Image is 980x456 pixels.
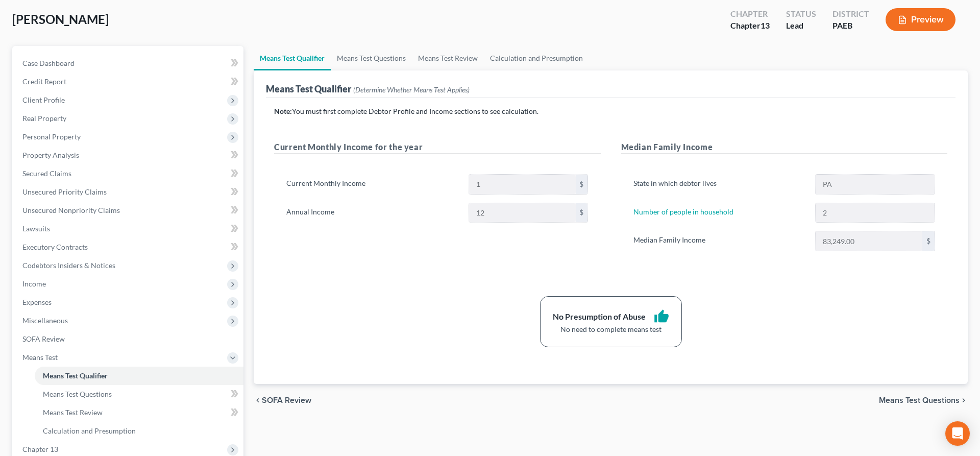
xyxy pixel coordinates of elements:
[14,183,243,201] a: Unsecured Priority Claims
[14,146,243,164] a: Property Analysis
[553,324,669,334] div: No need to complete means test
[412,46,484,70] a: Means Test Review
[22,316,68,325] span: Miscellaneous
[35,403,243,422] a: Means Test Review
[553,311,646,323] div: No Presumption of Abuse
[786,20,816,32] div: Lead
[14,54,243,73] a: Case Dashboard
[832,20,869,32] div: PAEB
[22,334,65,343] span: SOFA Review
[484,46,589,70] a: Calculation and Presumption
[14,220,243,238] a: Lawsuits
[960,396,968,404] i: chevron_right
[274,106,947,116] p: You must first complete Debtor Profile and Income sections to see calculation.
[22,445,58,453] span: Chapter 13
[922,231,935,251] div: $
[35,385,243,403] a: Means Test Questions
[879,396,968,404] button: Means Test Questions chevron_right
[469,175,576,194] input: 0.00
[22,59,75,67] span: Case Dashboard
[331,46,412,70] a: Means Test Questions
[22,169,71,178] span: Secured Claims
[353,85,470,94] span: (Determine Whether Means Test Applies)
[43,408,103,417] span: Means Test Review
[879,396,960,404] span: Means Test Questions
[14,330,243,348] a: SOFA Review
[14,164,243,183] a: Secured Claims
[761,20,770,30] span: 13
[43,426,136,435] span: Calculation and Presumption
[22,151,79,159] span: Property Analysis
[22,298,52,306] span: Expenses
[633,207,733,216] a: Number of people in household
[832,8,869,20] div: District
[576,175,588,194] div: $
[816,175,935,194] input: State
[22,206,120,214] span: Unsecured Nonpriority Claims
[22,353,58,362] span: Means Test
[22,114,66,123] span: Real Property
[35,367,243,385] a: Means Test Qualifier
[254,46,331,70] a: Means Test Qualifier
[786,8,816,20] div: Status
[254,396,311,404] button: chevron_left SOFA Review
[22,77,66,86] span: Credit Report
[730,8,770,20] div: Chapter
[274,141,601,154] h5: Current Monthly Income for the year
[628,174,811,195] label: State in which debtor lives
[266,83,470,95] div: Means Test Qualifier
[945,421,970,446] div: Open Intercom Messenger
[654,309,669,324] i: thumb_up
[43,371,108,380] span: Means Test Qualifier
[22,224,50,233] span: Lawsuits
[469,203,576,223] input: 0.00
[576,203,588,223] div: $
[22,279,46,288] span: Income
[281,174,463,195] label: Current Monthly Income
[816,231,922,251] input: 0.00
[628,231,811,251] label: Median Family Income
[14,73,243,91] a: Credit Report
[621,141,948,154] h5: Median Family Income
[12,12,109,27] span: [PERSON_NAME]
[254,396,262,404] i: chevron_left
[262,396,311,404] span: SOFA Review
[35,422,243,440] a: Calculation and Presumption
[730,20,770,32] div: Chapter
[274,107,292,115] strong: Note:
[14,238,243,256] a: Executory Contracts
[816,203,935,223] input: --
[886,8,955,31] button: Preview
[22,243,88,251] span: Executory Contracts
[281,203,463,223] label: Annual Income
[22,95,65,104] span: Client Profile
[22,132,81,141] span: Personal Property
[22,187,107,196] span: Unsecured Priority Claims
[22,261,115,270] span: Codebtors Insiders & Notices
[43,390,112,398] span: Means Test Questions
[14,201,243,220] a: Unsecured Nonpriority Claims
